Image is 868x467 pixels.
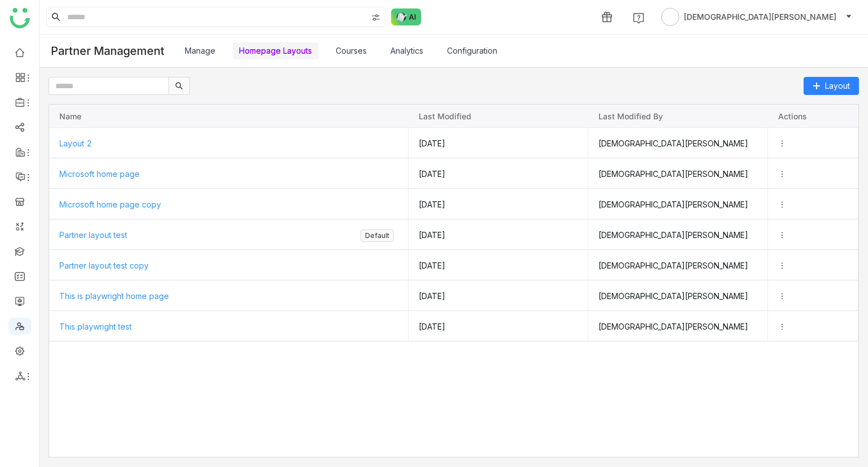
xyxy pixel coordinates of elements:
span: [DEMOGRAPHIC_DATA][PERSON_NAME] [598,128,758,157]
span: [DEMOGRAPHIC_DATA][PERSON_NAME] [684,11,836,23]
button: [DEMOGRAPHIC_DATA][PERSON_NAME] [659,8,854,26]
a: Homepage Layouts [239,46,312,55]
span: Actions [778,111,807,121]
span: Name [59,111,81,121]
span: [DEMOGRAPHIC_DATA][PERSON_NAME] [598,281,758,310]
span: [DEMOGRAPHIC_DATA][PERSON_NAME] [598,250,758,279]
button: Layout [804,77,859,95]
div: Press SPACE to select this row. [49,189,858,219]
a: Courses [336,46,367,55]
div: Press SPACE to select this row. [49,280,858,311]
span: This playwright test [59,322,132,331]
span: Layout [825,80,850,92]
img: logo [10,8,30,28]
div: Press SPACE to select this row. [49,128,858,158]
span: Partner layout test [59,230,127,240]
span: [DATE] [419,261,445,270]
span: [DATE] [419,291,445,301]
img: avatar [661,8,679,26]
span: [DEMOGRAPHIC_DATA][PERSON_NAME] [598,220,758,249]
span: [DEMOGRAPHIC_DATA][PERSON_NAME] [598,159,758,188]
a: Manage [185,46,215,55]
span: Last modified [419,111,471,121]
span: [DATE] [419,169,445,179]
img: search-type.svg [371,13,380,22]
span: Microsoft home page copy [59,200,161,209]
span: [DATE] [419,139,445,148]
img: help.svg [633,12,644,24]
nz-tag: Default [361,230,394,242]
img: ask-buddy-normal.svg [391,8,422,25]
div: Press SPACE to select this row. [49,219,858,250]
span: [DATE] [419,322,445,331]
a: Configuration [447,46,497,55]
div: Press SPACE to select this row. [49,158,858,189]
span: Layout 2 [59,139,92,148]
div: Press SPACE to select this row. [49,311,858,341]
span: Microsoft home page [59,169,140,179]
span: [DEMOGRAPHIC_DATA][PERSON_NAME] [598,312,758,340]
span: Partner layout test copy [59,261,149,270]
span: Last modified by [598,111,663,121]
a: Analytics [390,46,423,55]
div: Press SPACE to select this row. [49,250,858,280]
span: This is playwright home page [59,291,169,301]
span: [DATE] [419,230,445,240]
div: Partner Management [51,44,164,58]
span: [DEMOGRAPHIC_DATA][PERSON_NAME] [598,189,758,218]
span: [DATE] [419,200,445,209]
